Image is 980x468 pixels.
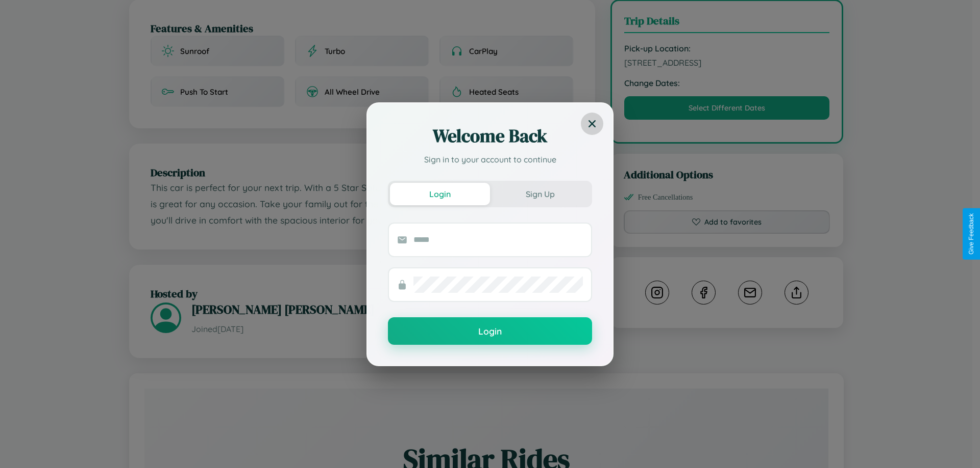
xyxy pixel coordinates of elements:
[390,183,490,205] button: Login
[968,213,975,255] div: Give Feedback
[388,153,592,166] p: Sign in to your account to continue
[388,124,592,148] h2: Welcome Back
[388,317,592,345] button: Login
[490,183,590,205] button: Sign Up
